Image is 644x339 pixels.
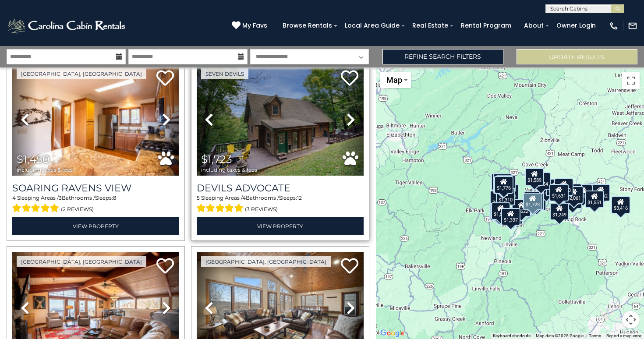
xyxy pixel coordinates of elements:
[197,194,364,215] div: Sleeping Areas / Bathrooms / Sleeps:
[7,17,128,35] img: White-1-2.png
[491,173,510,191] div: $2,687
[490,203,509,221] div: $2,553
[611,196,630,214] div: $3,416
[520,19,548,32] a: About
[380,72,411,88] button: Change map style
[156,257,174,276] a: Add to favorites
[517,49,637,64] button: Update Results
[527,193,546,211] div: $2,031
[232,21,269,31] a: My Favs
[278,19,336,32] a: Browse Rentals
[606,333,641,338] a: Report a map error
[341,69,358,88] a: Add to favorites
[573,184,593,202] div: $1,440
[156,69,174,88] a: Add to favorites
[113,194,117,201] span: 8
[17,256,146,267] a: [GEOGRAPHIC_DATA], [GEOGRAPHIC_DATA]
[197,182,364,194] a: Devils Advocate
[201,256,331,267] a: [GEOGRAPHIC_DATA], [GEOGRAPHIC_DATA]
[17,167,73,173] span: including taxes & fees
[408,19,453,32] a: Real Estate
[609,21,619,31] img: phone-regular-white.png
[525,168,544,186] div: $1,589
[245,204,278,215] span: (3 reviews)
[493,177,513,194] div: $1,450
[201,153,232,166] span: $1,723
[611,196,630,214] div: $3,291
[492,173,512,191] div: $1,662
[378,328,407,339] a: Open this area in Google Maps (opens a new window)
[197,194,200,201] span: 5
[12,64,179,176] img: thumbnail_167735550.jpeg
[378,328,407,339] img: Google
[549,184,569,201] div: $1,631
[197,217,364,235] a: View Property
[12,182,179,194] a: Soaring Ravens View
[12,194,16,201] span: 4
[456,19,516,32] a: Rental Program
[59,194,62,201] span: 3
[622,311,640,328] button: Map camera controls
[499,184,518,201] div: $2,056
[591,184,610,201] div: $5,562
[341,257,358,276] a: Add to favorites
[512,199,531,217] div: $1,622
[340,19,404,32] a: Local Area Guide
[524,191,543,209] div: $2,555
[531,172,551,190] div: $1,454
[201,167,257,173] span: including taxes & fees
[554,178,573,196] div: $1,483
[386,75,402,85] span: Map
[496,188,515,205] div: $1,310
[491,202,510,220] div: $1,551
[12,194,179,215] div: Sleeping Areas / Bathrooms / Sleeps:
[242,21,267,30] span: My Favs
[489,191,509,208] div: $1,904
[12,217,179,235] a: View Property
[550,203,569,220] div: $1,249
[564,186,584,204] div: $2,061
[197,64,364,176] img: thumbnail_165206836.jpeg
[494,176,513,194] div: $1,776
[628,21,637,31] img: mail-regular-white.png
[297,194,302,201] span: 12
[17,153,50,166] span: $1,450
[17,68,146,79] a: [GEOGRAPHIC_DATA], [GEOGRAPHIC_DATA]
[501,208,520,226] div: $1,337
[585,191,604,208] div: $1,551
[61,204,94,215] span: (2 reviews)
[496,175,516,192] div: $2,164
[523,193,542,210] div: $1,723
[493,333,531,339] button: Keyboard shortcuts
[201,68,248,79] a: Seven Devils
[536,333,584,338] span: Map data ©2025 Google
[622,72,640,89] button: Toggle fullscreen view
[552,19,600,32] a: Owner Login
[525,193,544,210] div: $1,354
[242,194,246,201] span: 4
[382,49,503,64] a: Refine Search Filters
[589,333,601,338] a: Terms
